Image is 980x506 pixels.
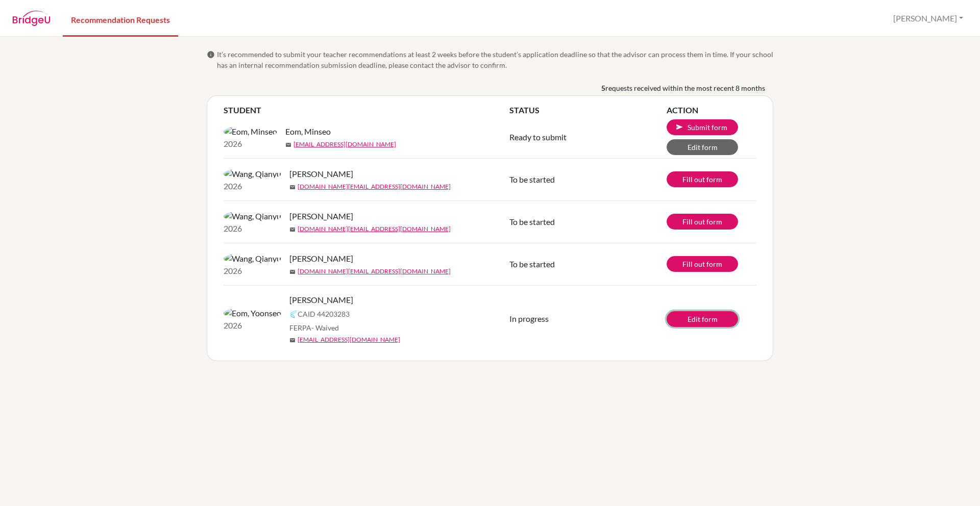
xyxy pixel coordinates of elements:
a: Fill out form [667,256,738,272]
a: [EMAIL_ADDRESS][DOMAIN_NAME] [298,335,400,344]
a: Fill out form [667,214,738,230]
p: 2026 [224,180,281,192]
span: To be started [509,217,555,226]
p: 2026 [224,265,281,277]
img: Wang, Qianyu [224,252,281,265]
p: 2026 [224,138,277,150]
img: Common App logo [289,310,298,318]
a: Fill out form [667,171,738,187]
span: Eom, Minseo [285,125,331,138]
p: 2026 [224,222,281,235]
b: 5 [601,83,605,93]
span: - Waived [311,323,339,332]
span: mail [289,226,296,233]
a: Edit form [667,139,738,155]
img: Wang, Qianyu [224,210,281,222]
span: In progress [509,314,549,323]
a: [EMAIL_ADDRESS][DOMAIN_NAME] [293,140,396,149]
span: mail [289,184,296,190]
a: Edit form [667,311,738,327]
th: STATUS [509,104,667,116]
p: 2026 [224,319,281,332]
th: ACTION [667,104,756,116]
span: CAID 44203283 [298,309,350,319]
th: STUDENT [224,104,509,116]
span: mail [289,337,296,343]
button: [PERSON_NAME] [889,9,968,28]
span: mail [285,142,291,148]
span: [PERSON_NAME] [289,210,353,222]
img: Eom, Yoonseo [224,307,281,319]
span: requests received within the most recent 8 months [605,83,765,93]
button: Submit Minseo's recommendation [667,119,738,135]
img: Eom, Minseo [224,125,277,138]
img: BridgeU logo [12,11,51,26]
img: Wang, Qianyu [224,168,281,180]
span: send [675,123,683,131]
span: FERPA [289,322,339,333]
span: To be started [509,259,555,269]
a: [DOMAIN_NAME][EMAIL_ADDRESS][DOMAIN_NAME] [298,182,451,191]
a: [DOMAIN_NAME][EMAIL_ADDRESS][DOMAIN_NAME] [298,267,451,276]
span: To be started [509,174,555,184]
span: [PERSON_NAME] [289,252,353,265]
a: Recommendation Requests [63,2,178,37]
span: mail [289,269,296,275]
span: info [207,50,215,59]
span: Ready to submit [509,132,567,142]
span: [PERSON_NAME] [289,294,353,306]
span: [PERSON_NAME] [289,168,353,180]
span: It’s recommended to submit your teacher recommendations at least 2 weeks before the student’s app... [217,49,773,70]
a: [DOMAIN_NAME][EMAIL_ADDRESS][DOMAIN_NAME] [298,224,451,234]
